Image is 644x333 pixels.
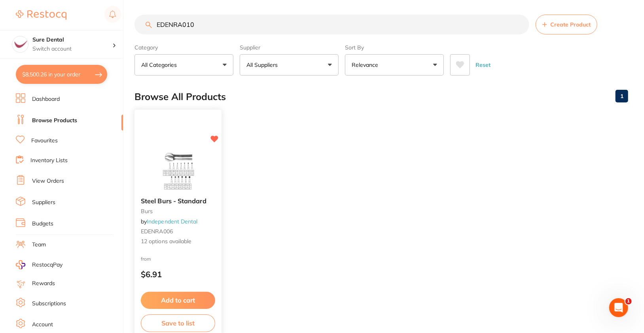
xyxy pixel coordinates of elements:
[240,44,339,51] label: Supplier
[32,117,77,125] a: Browse Products
[141,270,215,279] p: $6.91
[616,88,628,104] a: 1
[473,54,493,76] button: Reset
[141,238,215,246] span: 12 options available
[134,54,233,76] button: All Categories
[12,36,28,52] img: Sure Dental
[16,260,63,269] a: RestocqPay
[625,298,632,305] span: 1
[609,298,628,317] iframe: Intercom live chat
[16,65,107,84] button: $8,500.26 in your order
[345,54,444,76] button: Relevance
[345,44,444,51] label: Sort By
[32,45,112,53] p: Switch account
[536,15,597,34] button: Create Product
[32,241,46,249] a: Team
[141,197,206,205] span: Steel Burs - Standard
[141,61,180,69] p: All Categories
[147,218,197,225] a: Independent Dental
[141,228,173,235] span: EDENRA006
[32,177,64,185] a: View Orders
[134,91,226,102] h2: Browse All Products
[32,321,53,329] a: Account
[134,15,529,34] input: Search Products
[32,220,53,228] a: Budgets
[141,314,215,332] button: Save to list
[32,199,55,206] a: Suppliers
[141,218,197,225] span: by
[32,261,63,269] span: RestocqPay
[32,280,55,288] a: Rewards
[134,44,233,51] label: Category
[246,61,281,69] p: All Suppliers
[240,54,339,76] button: All Suppliers
[30,157,68,165] a: Inventory Lists
[141,255,151,261] span: from
[32,95,60,103] a: Dashboard
[32,300,66,308] a: Subscriptions
[16,260,25,269] img: RestocqPay
[141,208,215,214] small: burs
[141,292,215,309] button: Add to cart
[152,151,204,191] img: Steel Burs - Standard
[141,197,215,205] b: Steel Burs - Standard
[32,36,112,44] h4: Sure Dental
[16,6,66,24] a: Restocq Logo
[31,137,58,145] a: Favourites
[352,61,381,69] p: Relevance
[16,10,66,20] img: Restocq Logo
[550,21,591,28] span: Create Product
